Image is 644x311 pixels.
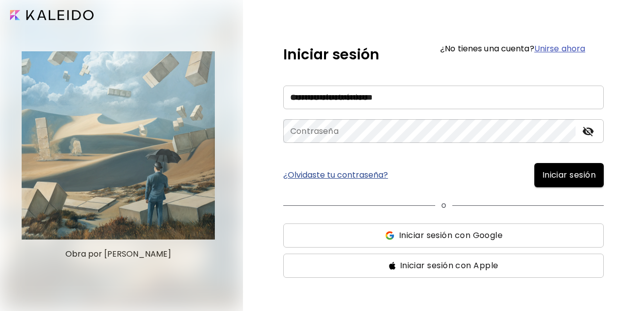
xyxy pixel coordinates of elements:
button: toggle password visibility [580,123,597,140]
a: ¿Olvidaste tu contraseña? [283,171,388,179]
h5: Iniciar sesión [283,44,379,65]
span: Iniciar sesión con Apple [400,260,499,272]
img: ss [384,230,395,241]
button: ssIniciar sesión con Google [283,223,604,248]
span: Iniciar sesión con Google [399,229,503,242]
img: ss [389,262,396,270]
button: ssIniciar sesión con Apple [283,254,604,278]
p: o [441,199,446,211]
h6: ¿No tienes una cuenta? [440,45,585,53]
button: Iniciar sesión [534,163,604,187]
a: Unirse ahora [534,43,585,54]
span: Iniciar sesión [542,169,596,181]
